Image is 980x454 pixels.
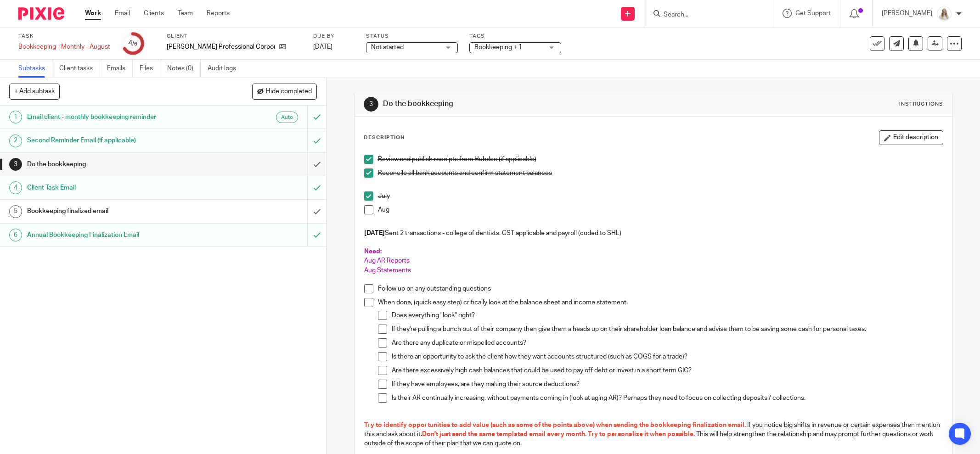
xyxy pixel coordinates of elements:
[9,205,22,218] div: 5
[208,60,243,78] a: Audit logs
[18,42,110,51] div: Bookkeeping - Monthly - August
[364,248,382,255] span: Need:
[392,380,943,389] p: If they have employees, are they making their source deductions?
[364,229,943,238] p: Sent 2 transactions - college of dentists. GST applicable and payroll (coded to SHL)
[27,134,208,147] h1: Second Reminder Email (if applicable)
[474,44,522,50] span: Bookkeeping + 1
[9,229,22,241] div: 6
[392,393,943,403] p: Is their AR continually increasing, without payments coming in (look at aging AR)? Perhaps they n...
[276,112,298,123] div: Auto
[879,130,943,145] button: Edit description
[392,325,943,334] p: If they're pulling a bunch out of their company then give them a heads up on their shareholder lo...
[469,33,561,40] label: Tags
[178,9,193,18] a: Team
[366,33,458,40] label: Status
[899,101,943,108] div: Instructions
[392,366,943,375] p: Are there excessively high cash balances that could be used to pay off debt or invest in a short ...
[392,311,943,320] p: Does everything "look" right?
[364,258,410,264] span: Aug AR Reports
[9,158,22,171] div: 3
[378,168,943,178] p: Reconcile all bank accounts and confirm statement balances
[364,422,746,428] span: Try to identify opportunities to add value (such as some of the points above) when sending the bo...
[167,60,201,78] a: Notes (0)
[378,284,943,293] p: Follow up on any outstanding questions
[167,42,275,51] p: [PERSON_NAME] Professional Corporation
[9,84,60,99] button: + Add subtask
[364,97,378,112] div: 3
[364,420,943,448] p: If you notice big shifts in revenue or certain expenses then mention this and ask about it. This ...
[252,84,317,99] button: Hide completed
[167,33,302,40] label: Client
[378,298,943,307] p: When done, (quick easy step) critically look at the balance sheet and income statement.
[378,191,943,201] p: July
[27,181,208,195] h1: Client Task Email
[313,44,332,50] span: [DATE]
[9,181,22,194] div: 4
[378,205,943,214] p: Aug
[378,155,943,164] p: Review and publish receipts from Hubdoc (if applicable)
[207,9,230,18] a: Reports
[383,99,673,109] h1: Do the bookkeeping
[392,352,943,361] p: Is there an opportunity to ask the client how they want accounts structured (such as COGS for a t...
[313,33,355,40] label: Due by
[18,33,110,40] label: Task
[18,7,64,20] img: Pixie
[795,10,831,17] span: Get Support
[132,41,137,46] small: /6
[9,111,22,123] div: 1
[422,431,695,437] span: Don't just send the same templated email every month. Try to personalize it when possible.
[59,60,100,78] a: Client tasks
[27,204,208,218] h1: Bookkeeping finalized email
[364,267,411,274] span: Aug Statements
[364,230,385,236] strong: [DATE]
[27,228,208,242] h1: Annual Bookkeeping Finalization Email
[371,44,404,50] span: Not started
[27,157,208,171] h1: Do the bookkeeping
[18,60,52,78] a: Subtasks
[140,60,160,78] a: Files
[882,9,932,18] p: [PERSON_NAME]
[144,9,164,18] a: Clients
[115,9,130,18] a: Email
[364,134,405,141] p: Description
[392,338,943,348] p: Are there any duplicate or mispelled accounts?
[85,9,101,18] a: Work
[9,135,22,147] div: 2
[937,6,952,21] img: Headshot%2011-2024%20white%20background%20square%202.JPG
[663,11,745,19] input: Search
[266,88,312,95] span: Hide completed
[128,38,137,49] div: 4
[27,110,208,124] h1: Email client - monthly bookkeeping reminder
[107,60,133,78] a: Emails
